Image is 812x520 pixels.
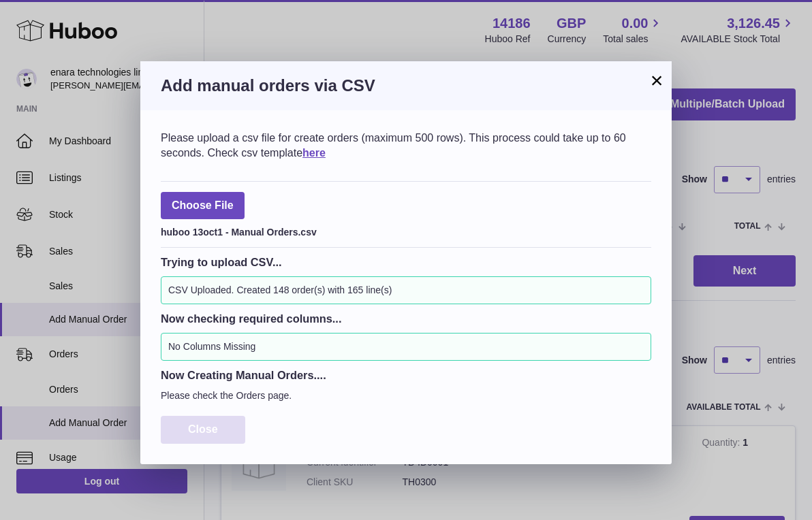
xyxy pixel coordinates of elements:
button: Close [161,416,245,444]
h3: Now Creating Manual Orders.... [161,368,651,383]
div: huboo 13oct1 - Manual Orders.csv [161,223,651,239]
div: Please upload a csv file for create orders (maximum 500 rows). This process could take up to 60 s... [161,131,651,160]
p: Please check the Orders page. [161,389,651,402]
a: here [302,147,326,159]
div: No Columns Missing [161,333,651,361]
span: Choose File [161,192,245,220]
button: × [649,72,665,88]
span: Close [188,423,218,435]
h3: Now checking required columns... [161,311,651,326]
h3: Trying to upload CSV... [161,255,651,270]
h3: Add manual orders via CSV [161,75,651,97]
div: CSV Uploaded. Created 148 order(s) with 165 line(s) [161,276,651,304]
